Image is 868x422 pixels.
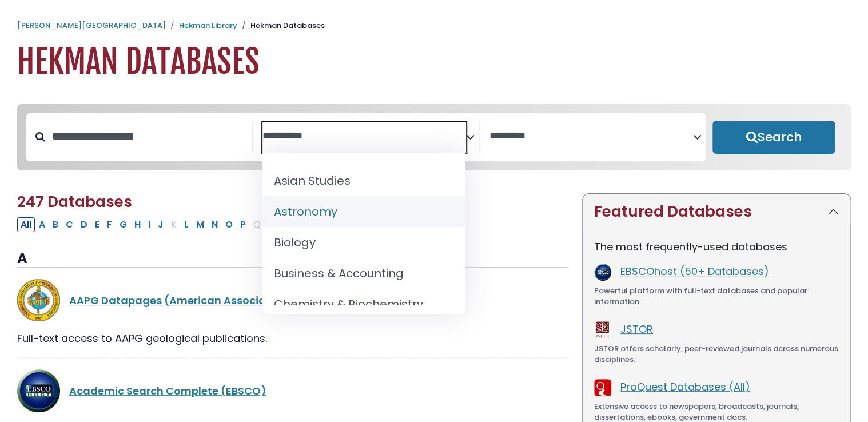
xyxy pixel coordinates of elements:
[154,217,167,232] button: Filter Results J
[17,43,851,81] h1: Hekman Databases
[45,127,252,146] input: Search database by title or keyword
[17,192,132,212] span: 247 Databases
[145,217,154,232] button: Filter Results I
[17,217,403,231] div: Alpha-list to filter by first letter of database name
[103,217,116,232] button: Filter Results F
[262,130,466,142] textarea: Search
[262,196,466,227] li: Astronomy
[77,217,91,232] button: Filter Results D
[237,217,249,232] button: Filter Results P
[594,343,839,365] div: JSTOR offers scholarly, peer-reviewed journals across numerous disciplines.
[193,217,208,232] button: Filter Results M
[116,217,130,232] button: Filter Results G
[17,20,166,31] a: [PERSON_NAME][GEOGRAPHIC_DATA]
[237,20,325,31] li: Hekman Databases
[594,239,839,254] p: The most frequently-used databases
[17,331,568,346] div: Full-text access to AAPG geological publications.
[222,217,236,232] button: Filter Results O
[181,217,192,232] button: Filter Results L
[17,104,851,170] nav: Search filters
[489,130,693,142] textarea: Search
[17,217,35,232] button: All
[712,121,835,154] button: Submit for Search Results
[62,217,77,232] button: Filter Results C
[262,289,466,320] li: Chemistry & Biochemistry
[91,217,103,232] button: Filter Results E
[262,165,466,196] li: Asian Studies
[262,227,466,258] li: Biology
[620,380,750,394] a: ProQuest Databases (All)
[17,250,568,268] h3: A
[620,264,769,278] a: EBSCOhost (50+ Databases)
[594,285,839,308] div: Powerful platform with full-text databases and popular information.
[208,217,221,232] button: Filter Results N
[69,293,423,308] a: AAPG Datapages (American Association of Petroleum Geologists)
[262,258,466,289] li: Business & Accounting
[179,20,237,31] a: Hekman Library
[49,217,62,232] button: Filter Results B
[69,384,266,398] a: Academic Search Complete (EBSCO)
[131,217,144,232] button: Filter Results H
[17,20,851,31] nav: breadcrumb
[583,194,850,230] button: Featured Databases
[620,322,653,336] a: JSTOR
[35,217,49,232] button: Filter Results A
